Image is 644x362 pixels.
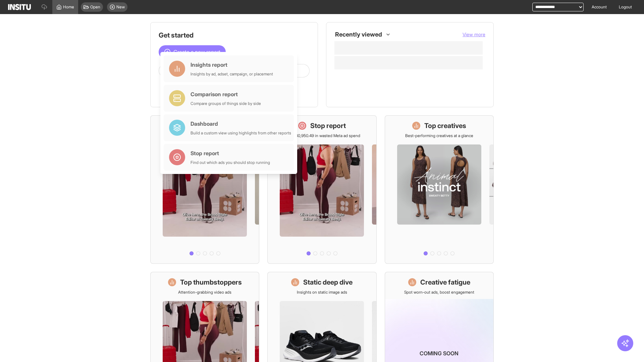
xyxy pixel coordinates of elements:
[303,278,353,287] h1: Static deep dive
[159,31,310,40] h1: Get started
[267,115,376,264] a: Stop reportSave £30,950.49 in wasted Meta ad spend
[405,133,473,138] p: Best-performing creatives at a glance
[8,4,31,10] img: Logo
[150,115,259,264] a: What's live nowSee all active ads instantly
[191,101,261,106] div: Compare groups of things side by side
[310,121,346,130] h1: Stop report
[191,160,270,165] div: Find out which ads you should stop running
[178,290,231,295] p: Attention-grabbing video ads
[191,61,273,69] div: Insights report
[191,130,291,136] div: Build a custom view using highlights from other reports
[191,120,291,128] div: Dashboard
[424,121,466,130] h1: Top creatives
[463,32,485,37] span: View more
[385,115,494,264] a: Top creativesBest-performing creatives at a glance
[90,4,100,10] span: Open
[180,278,242,287] h1: Top thumbstoppers
[191,90,261,98] div: Comparison report
[283,133,360,138] p: Save £30,950.49 in wasted Meta ad spend
[159,45,226,59] button: Create a new report
[63,4,74,10] span: Home
[116,4,125,10] span: New
[191,149,270,157] div: Stop report
[463,31,485,38] button: View more
[297,290,347,295] p: Insights on static image ads
[173,48,220,56] span: Create a new report
[191,71,273,77] div: Insights by ad, adset, campaign, or placement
